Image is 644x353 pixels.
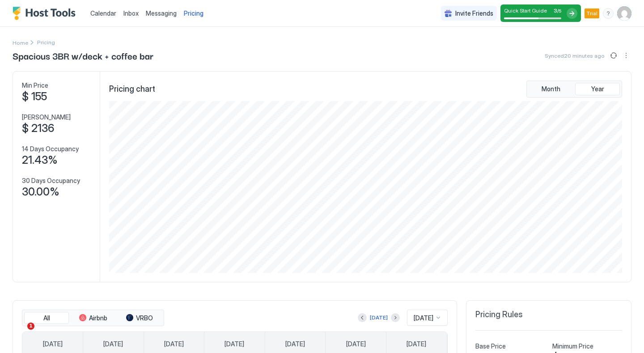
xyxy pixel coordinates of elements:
[13,38,28,47] a: Home
[103,340,123,348] span: [DATE]
[370,314,388,322] div: [DATE]
[504,7,547,14] span: Quick Start Guide
[455,9,493,17] span: Invite Friends
[146,9,177,18] a: Messaging
[475,342,506,350] span: Base Price
[164,340,184,348] span: [DATE]
[89,314,107,322] span: Airbnb
[22,185,59,199] span: 30.00%
[475,310,523,320] span: Pricing Rules
[557,8,561,14] span: / 5
[285,340,305,348] span: [DATE]
[554,7,557,14] span: 3
[136,314,153,322] span: VRBO
[22,145,79,153] span: 14 Days Occupancy
[369,312,389,323] button: [DATE]
[22,81,48,89] span: Min Price
[43,340,63,348] span: [DATE]
[117,312,162,324] button: VRBO
[608,50,619,61] button: Sync prices
[22,90,47,103] span: $ 155
[617,6,631,21] div: User profile
[123,9,139,17] span: Inbox
[346,340,366,348] span: [DATE]
[603,8,614,19] div: menu
[22,177,80,185] span: 30 Days Occupancy
[13,38,28,47] div: Breadcrumb
[552,342,593,350] span: Minimum Price
[146,9,177,17] span: Messaging
[22,113,71,121] span: [PERSON_NAME]
[529,83,573,95] button: Month
[586,9,597,17] span: Trial
[71,312,115,324] button: Airbnb
[90,9,116,17] span: Calendar
[24,312,69,324] button: All
[414,314,433,322] span: [DATE]
[545,52,605,59] span: Synced 20 minutes ago
[9,323,30,344] iframe: Intercom live chat
[184,9,203,17] span: Pricing
[13,7,80,20] a: Host Tools Logo
[13,39,28,46] span: Home
[621,50,631,61] div: menu
[591,85,604,93] span: Year
[43,314,50,322] span: All
[13,49,153,62] span: Spacious 3BR w/deck + coffee bar
[123,9,139,18] a: Inbox
[621,50,631,61] button: More options
[526,81,622,98] div: tab-group
[225,340,244,348] span: [DATE]
[407,340,426,348] span: [DATE]
[391,313,400,322] button: Next month
[109,84,155,94] span: Pricing chart
[27,323,34,330] span: 1
[90,9,116,18] a: Calendar
[575,83,620,95] button: Year
[37,39,55,46] span: Breadcrumb
[542,85,560,93] span: Month
[358,313,367,322] button: Previous month
[22,153,58,167] span: 21.43%
[22,122,54,135] span: $ 2136
[22,310,164,327] div: tab-group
